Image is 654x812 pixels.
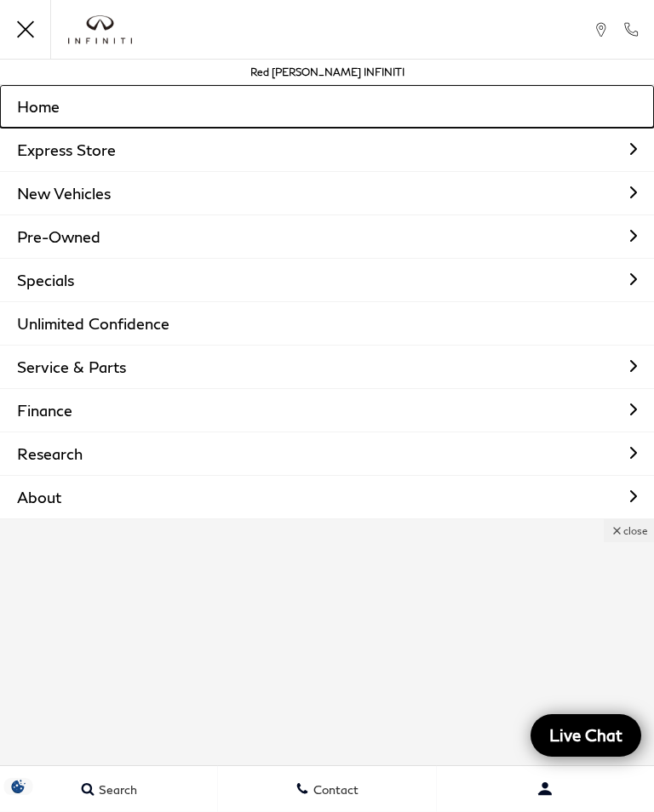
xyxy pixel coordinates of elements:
[541,724,631,746] span: Live Chat
[68,15,132,44] a: infiniti
[437,768,654,810] button: Open user profile menu
[250,66,404,78] a: Red [PERSON_NAME] INFINITI
[95,782,137,797] span: Search
[604,519,654,542] button: close menu
[309,782,359,797] span: Contact
[531,714,641,757] a: Live Chat
[68,15,132,44] img: INFINITI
